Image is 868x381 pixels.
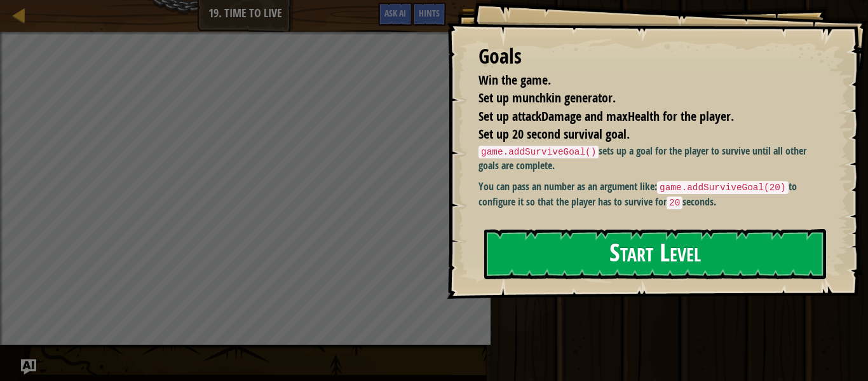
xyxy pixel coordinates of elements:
[478,89,616,106] span: Set up munchkin generator.
[478,42,824,71] div: Goals
[21,359,36,375] button: Ask AI
[378,3,412,26] button: Ask AI
[384,7,406,19] span: Ask AI
[463,71,820,90] li: Win the game.
[667,197,682,209] code: 20
[463,89,820,107] li: Set up munchkin generator.
[478,179,824,209] p: You can pass an number as an argument like: to configure it so that the player has to survive for...
[478,107,734,125] span: Set up attackDamage and maxHealth for the player.
[463,125,820,144] li: Set up 20 second survival goal.
[463,107,820,126] li: Set up attackDamage and maxHealth for the player.
[484,229,826,279] button: Start Level
[478,144,824,173] p: sets up a goal for the player to survive until all other goals are complete.
[657,181,789,194] code: game.addSurviveGoal(20)
[478,146,599,158] code: game.addSurviveGoal()
[478,71,551,88] span: Win the game.
[478,125,630,142] span: Set up 20 second survival goal.
[419,7,440,19] span: Hints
